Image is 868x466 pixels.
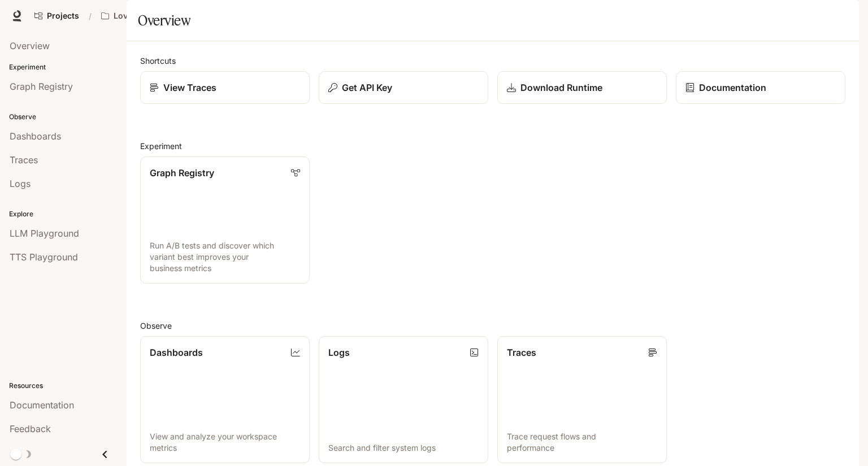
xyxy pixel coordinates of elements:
[319,336,488,463] a: LogsSearch and filter system logs
[699,81,766,94] p: Documentation
[507,431,657,454] p: Trace request flows and performance
[150,431,300,454] p: View and analyze your workspace metrics
[96,5,188,27] button: All workspaces
[342,81,392,94] p: Get API Key
[676,71,845,104] a: Documentation
[140,55,845,67] h2: Shortcuts
[328,442,479,454] p: Search and filter system logs
[163,81,216,94] p: View Traces
[29,5,84,27] a: Go to projects
[497,336,667,463] a: TracesTrace request flows and performance
[150,346,203,359] p: Dashboards
[507,346,536,359] p: Traces
[84,10,96,22] div: /
[140,336,310,463] a: DashboardsView and analyze your workspace metrics
[140,140,845,152] h2: Experiment
[138,9,190,32] h1: Overview
[140,320,845,332] h2: Observe
[140,71,310,104] a: View Traces
[150,166,214,180] p: Graph Registry
[47,11,79,21] span: Projects
[497,71,667,104] a: Download Runtime
[140,156,310,284] a: Graph RegistryRun A/B tests and discover which variant best improves your business metrics
[150,240,300,274] p: Run A/B tests and discover which variant best improves your business metrics
[319,71,488,104] button: Get API Key
[520,81,602,94] p: Download Runtime
[328,346,350,359] p: Logs
[114,11,170,21] p: Love Bird Cam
